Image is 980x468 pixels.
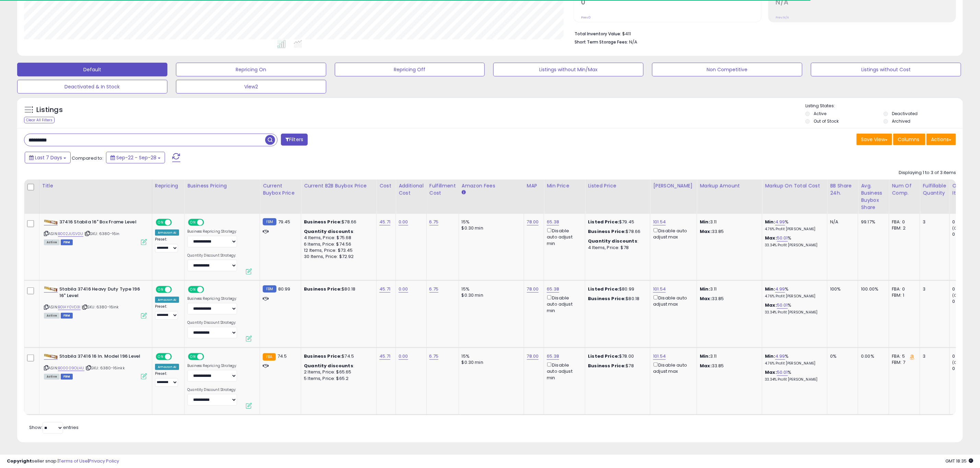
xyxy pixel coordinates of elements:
[814,118,839,124] label: Out of Stock
[304,375,371,382] div: 5 Items, Price: $65.2
[775,286,785,293] a: 4.99
[777,369,788,376] a: 50.01
[462,225,519,231] div: $0.30 min
[44,286,58,292] img: 41MPU8pQvNL._SL40_.jpg
[379,353,390,360] a: 45.71
[527,219,539,225] a: 78.00
[547,361,580,381] div: Disable auto adjust min
[304,228,353,235] b: Quantity discounts
[462,189,466,196] small: Amazon Fees.
[399,219,408,225] a: 0.00
[379,219,390,225] a: 45.71
[176,80,326,94] button: View2
[44,354,58,359] img: 31o2AdGXbrL._SL40_.jpg
[527,286,539,293] a: 78.00
[84,231,120,236] span: | SKU: 6380-16in
[653,353,666,360] a: 101.54
[700,363,757,369] p: 33.85
[898,136,919,143] span: Columns
[304,286,371,292] div: $80.18
[399,182,424,197] div: Additional Cost
[588,238,637,244] b: Quantity discounts
[25,152,71,163] button: Last 7 Days
[700,362,712,369] strong: Max:
[527,353,539,360] a: 78.00
[462,359,519,366] div: $0.30 min
[17,63,167,76] button: Default
[116,154,156,161] span: Sep-22 - Sep-28
[304,235,371,241] div: 4 Items, Price: $75.68
[155,237,179,252] div: Preset:
[187,229,237,234] label: Business Repricing Strategy:
[304,286,342,292] b: Business Price:
[44,220,58,225] img: 41PzBVI+V0L._SL40_.jpg
[155,230,179,236] div: Amazon AI
[24,117,55,123] div: Clear All Filters
[59,458,88,464] a: Terms of Use
[547,294,580,314] div: Disable auto adjust min
[29,424,79,431] span: Show: entries
[700,286,710,292] strong: Min:
[892,111,918,116] label: Deactivated
[263,285,276,293] small: FBM
[547,219,559,225] a: 65.38
[155,364,179,370] div: Amazon AI
[89,458,119,464] a: Privacy Policy
[462,286,519,292] div: 15%
[547,227,580,247] div: Disable auto adjust min
[155,371,179,386] div: Preset:
[304,241,371,247] div: 6 Items, Price: $74.56
[462,182,521,189] div: Amazon Fees
[82,304,119,310] span: | SKU: 6380-16ink
[700,229,757,235] p: 33.85
[765,302,822,315] div: %
[765,377,822,382] p: 33.34% Profit [PERSON_NAME]
[399,286,408,293] a: 0.00
[304,353,371,359] div: $74.5
[830,182,855,197] div: BB Share 24h.
[892,219,914,225] div: FBA: 0
[187,364,237,368] label: Business Repricing Strategy:
[953,360,962,365] small: (0%)
[892,182,917,197] div: Num of Comp.
[429,182,456,197] div: Fulfillment Cost
[830,286,853,292] div: 100%
[700,296,757,302] p: 33.85
[765,235,777,241] b: Max:
[7,458,119,465] div: seller snap | |
[187,296,237,301] label: Business Repricing Strategy:
[379,286,390,293] a: 45.71
[44,219,147,244] div: ASIN:
[588,238,645,244] div: :
[44,313,60,319] span: All listings currently available for purchase on Amazon
[547,182,582,189] div: Min Price
[304,229,371,235] div: :
[765,353,822,366] div: %
[59,353,143,361] b: Stabila 37416 16 In. Model 196 Level
[588,295,626,302] b: Business Price:
[805,103,963,109] p: Listing States:
[493,63,644,76] button: Listings without Min/Max
[17,80,167,94] button: Deactivated & In Stock
[700,228,712,235] strong: Max:
[155,182,181,189] div: Repricing
[765,369,777,375] b: Max:
[44,353,147,379] div: ASIN:
[700,353,710,359] strong: Min:
[653,219,666,225] a: 101.54
[700,353,757,359] p: 3.11
[588,219,619,225] b: Listed Price:
[176,63,326,76] button: Repricing On
[765,227,822,232] p: 4.76% Profit [PERSON_NAME]
[765,219,775,225] b: Min:
[892,118,910,124] label: Archived
[187,182,257,189] div: Business Pricing
[629,39,637,45] span: N/A
[765,182,824,189] div: Markup on Total Cost
[892,292,914,298] div: FBM: 1
[776,15,789,20] small: Prev: N/A
[892,353,914,359] div: FBA: 5
[44,286,147,318] div: ASIN:
[304,353,342,359] b: Business Price:
[923,353,944,359] div: 3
